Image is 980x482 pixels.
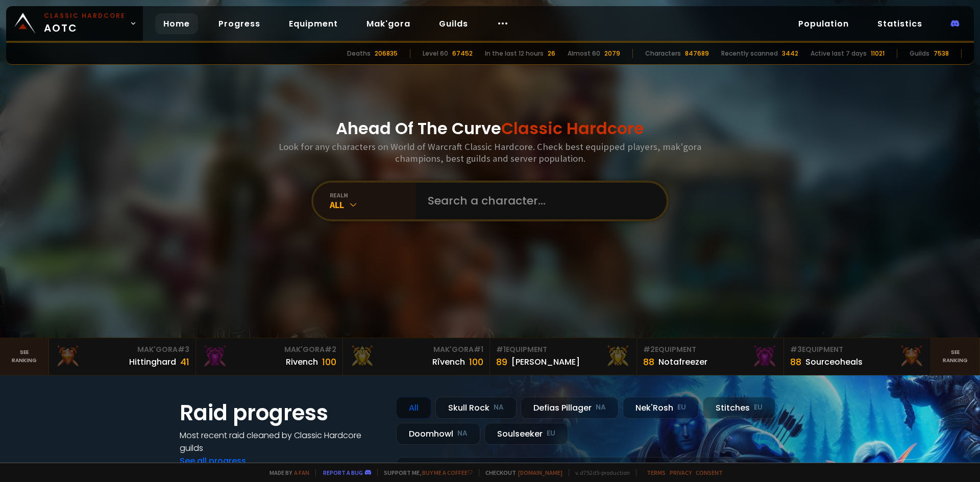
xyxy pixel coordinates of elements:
[677,402,686,413] small: EU
[375,49,398,58] div: 206835
[790,355,801,369] div: 88
[263,469,309,476] span: Made by
[423,49,448,58] div: Level 60
[931,338,980,375] a: Seeranking
[637,338,784,375] a: #2Equipment88Notafreezer
[790,344,924,355] div: Equipment
[178,344,189,354] span: # 3
[479,469,562,476] span: Checkout
[422,469,473,476] a: Buy me a coffee
[670,469,692,476] a: Privacy
[180,455,246,467] a: See all progress
[869,13,930,34] a: Statistics
[484,423,568,445] div: Soulseeker
[871,49,885,58] div: 11021
[6,6,143,41] a: Classic HardcoreAOTC
[396,423,480,445] div: Doomhowl
[790,344,802,354] span: # 3
[49,338,196,375] a: Mak'Gora#3Hittinghard41
[643,355,654,369] div: 88
[323,469,363,476] a: Report a bug
[432,356,465,368] div: Rîvench
[349,344,483,355] div: Mak'Gora
[521,397,619,419] div: Defias Pillager
[322,355,336,369] div: 100
[347,49,371,58] div: Deaths
[496,355,507,369] div: 89
[469,355,483,369] div: 100
[643,344,777,355] div: Equipment
[452,49,473,58] div: 67452
[202,344,336,355] div: Mak'Gora
[548,49,555,58] div: 26
[623,397,699,419] div: Nek'Rosh
[435,397,517,419] div: Skull Rock
[511,356,580,368] div: [PERSON_NAME]
[685,49,709,58] div: 847689
[44,11,126,20] small: Classic Hardcore
[129,356,176,368] div: Hittinghard
[596,402,606,413] small: NA
[805,356,863,368] div: Sourceoheals
[496,344,630,355] div: Equipment
[210,13,268,34] a: Progress
[422,183,654,219] input: Search a character...
[275,141,705,164] h3: Look for any characters on World of Warcraft Classic Hardcore. Check best equipped players, mak'g...
[44,11,126,36] span: AOTC
[645,49,681,58] div: Characters
[180,397,384,429] h1: Raid progress
[494,402,504,413] small: NA
[336,116,644,141] h1: Ahead Of The Curve
[330,199,415,211] div: All
[490,338,637,375] a: #1Equipment89[PERSON_NAME]
[568,49,600,58] div: Almost 60
[604,49,620,58] div: 2079
[784,338,931,375] a: #3Equipment88Sourceoheals
[396,397,431,419] div: All
[910,49,929,58] div: Guilds
[377,469,473,476] span: Support me,
[330,191,415,199] div: realm
[721,49,778,58] div: Recently scanned
[782,49,798,58] div: 3442
[658,356,707,368] div: Notafreezer
[358,13,419,34] a: Mak'gora
[496,344,506,354] span: # 1
[569,469,630,476] span: v. d752d5 - production
[643,344,655,354] span: # 2
[431,13,476,34] a: Guilds
[457,428,468,439] small: NA
[501,117,644,140] span: Classic Hardcore
[518,469,562,476] a: [DOMAIN_NAME]
[547,428,555,439] small: EU
[485,49,544,58] div: In the last 12 hours
[790,13,857,34] a: Population
[180,355,189,369] div: 41
[754,402,763,413] small: EU
[180,429,384,454] h4: Most recent raid cleaned by Classic Hardcore guilds
[474,344,483,354] span: # 1
[294,469,309,476] a: a fan
[281,13,346,34] a: Equipment
[155,13,198,34] a: Home
[934,49,949,58] div: 7538
[703,397,775,419] div: Stitches
[811,49,867,58] div: Active last 7 days
[325,344,336,354] span: # 2
[696,469,723,476] a: Consent
[55,344,189,355] div: Mak'Gora
[647,469,666,476] a: Terms
[196,338,343,375] a: Mak'Gora#2Rivench100
[286,356,318,368] div: Rivench
[343,338,490,375] a: Mak'Gora#1Rîvench100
